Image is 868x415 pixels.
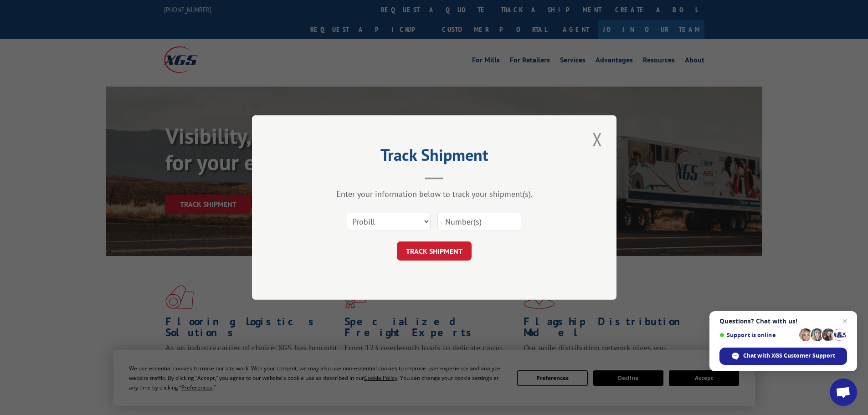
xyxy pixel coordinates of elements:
[719,348,847,365] span: Chat with XGS Customer Support
[719,332,796,338] span: Support is online
[719,318,847,325] span: Questions? Chat with us!
[743,352,835,360] span: Chat with XGS Customer Support
[590,127,605,152] button: Close modal
[298,189,571,199] div: Enter your information below to track your shipment(s).
[437,212,521,231] input: Number(s)
[830,379,857,406] a: Open chat
[397,241,472,261] button: TRACK SHIPMENT
[298,149,571,166] h2: Track Shipment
